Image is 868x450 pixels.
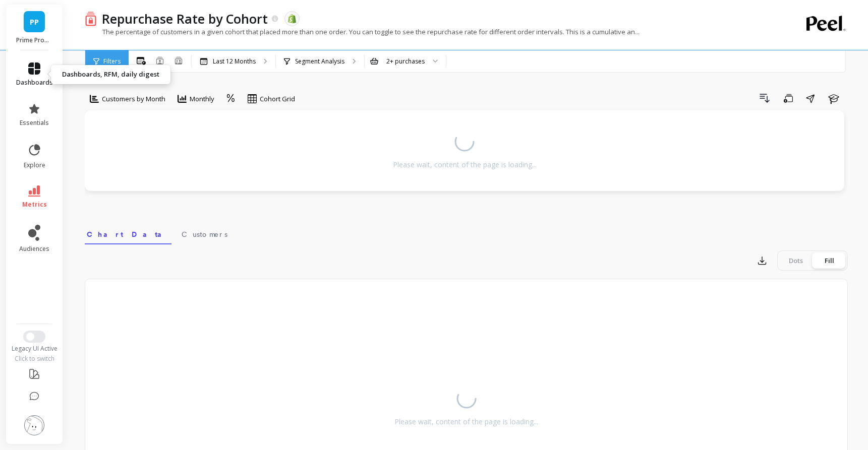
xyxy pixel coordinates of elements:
[24,161,45,169] span: explore
[24,415,44,435] img: profile picture
[20,119,49,127] span: essentials
[16,36,53,44] p: Prime Prometics™
[22,201,47,209] span: metrics
[85,27,640,36] p: The percentage of customers in a given cohort that placed more than one order. You can toggle to ...
[6,345,63,353] div: Legacy UI Active
[190,94,214,104] span: Monthly
[213,57,256,66] p: Last 12 Months
[16,79,53,87] span: dashboards
[393,160,537,170] div: Please wait, content of the page is loading...
[779,252,813,269] div: Dots
[87,229,169,239] span: Chart Data
[295,57,344,66] p: Segment Analysis
[394,417,538,427] div: Please wait, content of the page is loading...
[19,245,49,253] span: audiences
[85,11,97,26] img: header icon
[813,252,846,269] div: Fill
[6,355,63,363] div: Click to switch
[182,229,227,239] span: Customers
[85,221,848,244] nav: Tabs
[30,16,39,28] span: PP
[102,10,268,27] p: Repurchase Rate by Cohort
[260,94,295,104] span: Cohort Grid
[23,331,45,343] button: Switch to New UI
[102,94,165,104] span: Customers by Month
[287,14,297,23] img: api.shopify.svg
[103,57,121,66] span: Filters
[386,56,425,66] div: 2+ purchases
